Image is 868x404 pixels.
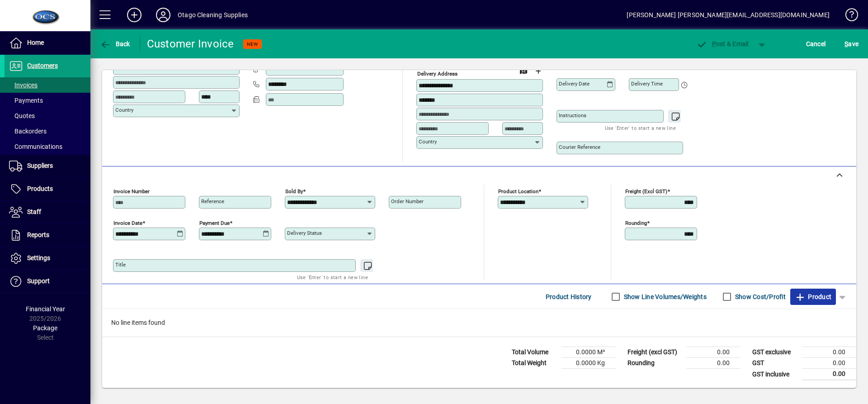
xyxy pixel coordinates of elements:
[5,139,90,154] a: Communications
[733,292,786,301] label: Show Cost/Profit
[27,185,53,192] span: Products
[27,277,50,285] span: Support
[692,36,753,52] button: Post & Email
[9,112,35,119] span: Quotes
[516,63,531,78] a: View on map
[9,128,47,135] span: Backorders
[5,224,90,247] a: Reports
[5,155,90,177] a: Suppliers
[9,97,43,104] span: Payments
[531,64,545,78] button: Choose address
[90,36,140,52] app-page-header-button: Back
[5,247,90,270] a: Settings
[804,36,828,52] button: Cancel
[285,188,303,195] mat-label: Sold by
[622,292,707,301] label: Show Line Volumes/Weights
[5,178,90,200] a: Products
[27,62,58,69] span: Customers
[802,358,856,369] td: 0.00
[561,347,616,358] td: 0.0000 M³
[546,290,592,304] span: Product History
[507,358,561,369] td: Total Weight
[806,37,826,51] span: Cancel
[5,108,90,124] a: Quotes
[5,201,90,223] a: Staff
[113,220,142,226] mat-label: Invoice date
[795,290,831,304] span: Product
[201,198,224,204] mat-label: Reference
[98,36,132,52] button: Back
[9,143,62,150] span: Communications
[559,112,586,119] mat-label: Instructions
[391,198,424,204] mat-label: Order number
[842,36,861,52] button: Save
[147,37,234,51] div: Customer Invoice
[748,358,802,369] td: GST
[26,305,65,313] span: Financial Year
[419,138,437,145] mat-label: Country
[115,261,126,268] mat-label: Title
[178,8,248,22] div: Otago Cleaning Supplies
[498,188,538,195] mat-label: Product location
[199,220,230,226] mat-label: Payment due
[542,289,595,305] button: Product History
[839,2,857,31] a: Knowledge Base
[27,162,53,169] span: Suppliers
[115,107,133,113] mat-label: Country
[9,81,38,89] span: Invoices
[507,347,561,358] td: Total Volume
[149,7,178,23] button: Profile
[5,77,90,93] a: Invoices
[5,32,90,54] a: Home
[247,41,258,47] span: NEW
[748,347,802,358] td: GST exclusive
[5,270,90,293] a: Support
[559,144,600,150] mat-label: Courier Reference
[686,347,741,358] td: 0.00
[27,231,49,238] span: Reports
[623,358,686,369] td: Rounding
[33,324,57,332] span: Package
[27,39,44,46] span: Home
[559,81,590,87] mat-label: Delivery date
[113,188,150,195] mat-label: Invoice number
[5,93,90,108] a: Payments
[625,188,667,195] mat-label: Freight (excl GST)
[297,272,368,282] mat-hint: Use 'Enter' to start a new line
[120,7,149,23] button: Add
[561,358,616,369] td: 0.0000 Kg
[631,81,663,87] mat-label: Delivery time
[627,8,830,22] div: [PERSON_NAME] [PERSON_NAME][EMAIL_ADDRESS][DOMAIN_NAME]
[623,347,686,358] td: Freight (excl GST)
[287,230,322,236] mat-label: Delivery status
[844,40,848,48] span: S
[844,37,859,51] span: ave
[712,40,716,48] span: P
[696,40,749,48] span: ost & Email
[686,358,741,369] td: 0.00
[605,123,676,133] mat-hint: Use 'Enter' to start a new line
[802,369,856,380] td: 0.00
[748,369,802,380] td: GST inclusive
[27,208,41,215] span: Staff
[100,40,130,48] span: Back
[27,254,50,261] span: Settings
[790,289,836,305] button: Product
[102,309,856,337] div: No line items found
[625,220,647,226] mat-label: Rounding
[802,347,856,358] td: 0.00
[5,124,90,139] a: Backorders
